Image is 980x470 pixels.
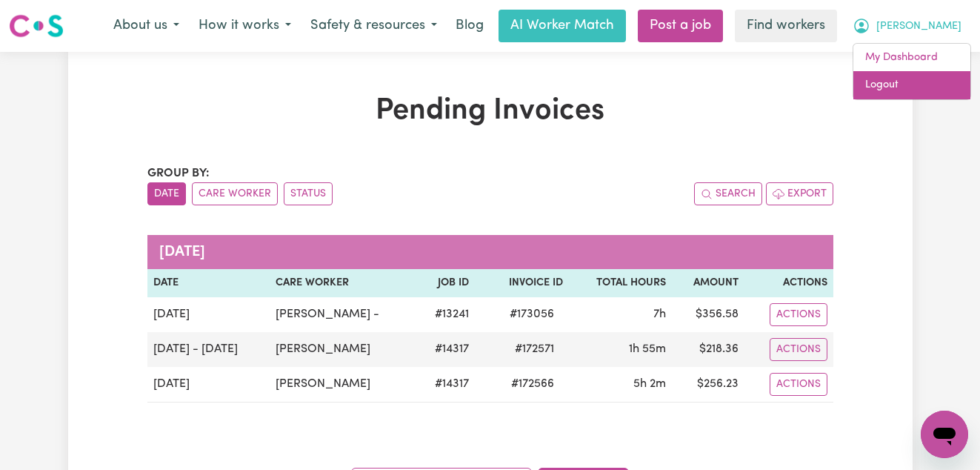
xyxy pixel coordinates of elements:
td: # 13241 [416,297,475,332]
td: $ 256.23 [672,367,744,403]
button: sort invoices by paid status [284,182,333,205]
a: My Dashboard [853,44,970,72]
th: Care Worker [270,269,416,297]
button: About us [104,10,189,42]
button: Safety & resources [301,10,447,42]
h1: Pending Invoices [147,93,833,129]
td: # 14317 [416,367,475,403]
a: Logout [853,71,970,99]
span: # 172571 [506,340,563,358]
th: Invoice ID [475,269,569,297]
th: Actions [744,269,833,297]
td: [DATE] [147,297,270,332]
button: Actions [770,338,827,361]
td: # 14317 [416,332,475,367]
th: Total Hours [569,269,673,297]
a: Careseekers logo [9,9,64,43]
th: Amount [672,269,744,297]
a: Find workers [735,10,837,42]
span: 1 hour 55 minutes [629,343,666,355]
button: Actions [770,373,827,396]
button: Actions [770,303,827,326]
th: Job ID [416,269,475,297]
td: [PERSON_NAME] [270,367,416,403]
button: My Account [843,10,971,42]
caption: [DATE] [147,235,833,269]
button: sort invoices by date [147,182,186,205]
span: 5 hours 2 minutes [633,378,666,390]
td: [DATE] - [DATE] [147,332,270,367]
span: 7 hours [653,308,666,320]
a: Blog [447,10,493,42]
img: Careseekers logo [9,13,64,39]
td: $ 218.36 [672,332,744,367]
td: [PERSON_NAME] [270,332,416,367]
span: # 172566 [502,375,563,393]
span: # 173056 [501,305,563,323]
th: Date [147,269,270,297]
iframe: Button to launch messaging window [921,411,968,458]
span: [PERSON_NAME] [876,19,961,35]
a: Post a job [638,10,723,42]
td: [PERSON_NAME] - [270,297,416,332]
td: [DATE] [147,367,270,403]
button: Export [766,182,833,205]
span: Group by: [147,168,210,179]
div: My Account [853,43,971,100]
a: AI Worker Match [499,10,626,42]
button: sort invoices by care worker [192,182,278,205]
button: How it works [189,10,301,42]
button: Search [694,182,762,205]
td: $ 356.58 [672,297,744,332]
